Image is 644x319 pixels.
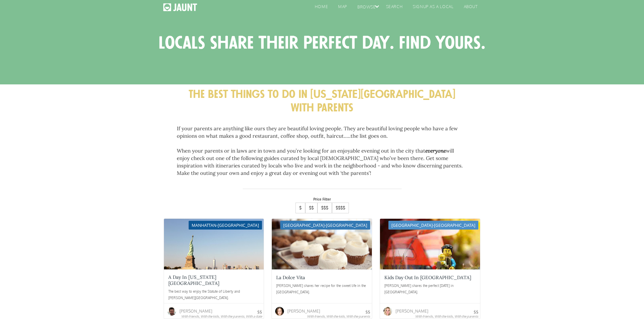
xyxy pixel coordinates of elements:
[163,88,481,115] h1: The best things to do in [US_STATE][GEOGRAPHIC_DATA] With Parents
[406,3,457,14] a: signup as a local
[189,221,262,230] div: Manhattan-[GEOGRAPHIC_DATA]
[299,205,302,211] div: $
[425,148,446,154] em: everyone
[309,205,314,211] div: $$
[272,219,372,319] a: [GEOGRAPHIC_DATA]-[GEOGRAPHIC_DATA]La Dolce Vita[PERSON_NAME] shares her recipe for the sweet lif...
[457,3,481,14] a: About
[287,305,320,317] div: [PERSON_NAME]
[280,221,370,230] div: [GEOGRAPHIC_DATA]-[GEOGRAPHIC_DATA]
[365,310,370,314] div: $$
[181,314,262,318] div: With friends, With the kids, With the parents, With a date
[331,3,351,14] a: map
[163,125,481,177] p: If your parents are anything like ours they are beautiful loving people. They are beautiful lovin...
[415,314,478,318] div: With friends, With the kids, With the parents
[388,221,478,230] div: [GEOGRAPHIC_DATA]-[GEOGRAPHIC_DATA]
[307,314,370,318] div: With friends, With the kids, With the parents
[168,274,260,286] div: A Day In [US_STATE][GEOGRAPHIC_DATA]
[384,274,471,281] div: Kids Day Out In [GEOGRAPHIC_DATA]
[276,274,305,281] div: La Dolce Vita
[163,196,481,203] div: Price Filter
[257,310,262,314] div: $$
[164,219,264,319] a: Manhattan-[GEOGRAPHIC_DATA]A Day In [US_STATE][GEOGRAPHIC_DATA]The best way to enjoy the Statute ...
[384,283,476,296] div: [PERSON_NAME] shares the perfect [DATE] in [GEOGRAPHIC_DATA].
[180,305,212,317] div: [PERSON_NAME]
[276,283,367,296] div: [PERSON_NAME] shares her recipe for the sweet life in the [GEOGRAPHIC_DATA].
[163,3,197,15] a: home
[308,3,379,14] div: homemapbrowse
[474,310,478,314] div: $$
[163,3,197,11] img: Jaunt logo
[321,205,328,211] div: $$$
[396,305,428,317] div: [PERSON_NAME]
[308,3,331,14] a: home
[336,205,345,211] div: $$$$
[379,3,406,14] a: search
[351,4,379,14] div: browse
[168,288,260,302] div: The best way to enjoy the Statute of Liberty and [PERSON_NAME][GEOGRAPHIC_DATA].
[380,219,480,319] a: [GEOGRAPHIC_DATA]-[GEOGRAPHIC_DATA]Kids Day Out In [GEOGRAPHIC_DATA][PERSON_NAME] shares the perf...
